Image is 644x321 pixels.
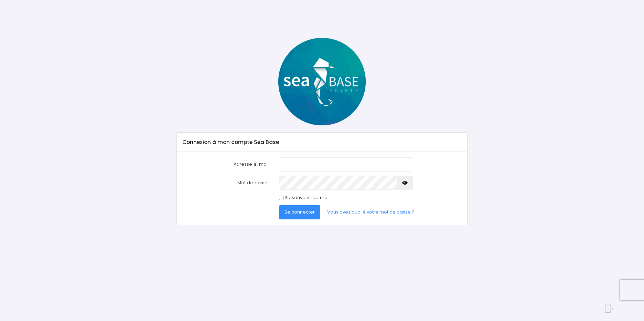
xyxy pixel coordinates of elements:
button: Se connecter [279,205,320,219]
label: Mot de passe [178,176,274,190]
label: Se souvenir de moi [285,194,329,201]
a: Vous avez oublié votre mot de passe ? [322,205,420,219]
span: Se connecter [285,209,315,215]
label: Adresse e-mail [178,157,274,171]
div: Connexion à mon compte Sea Base [177,133,467,152]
